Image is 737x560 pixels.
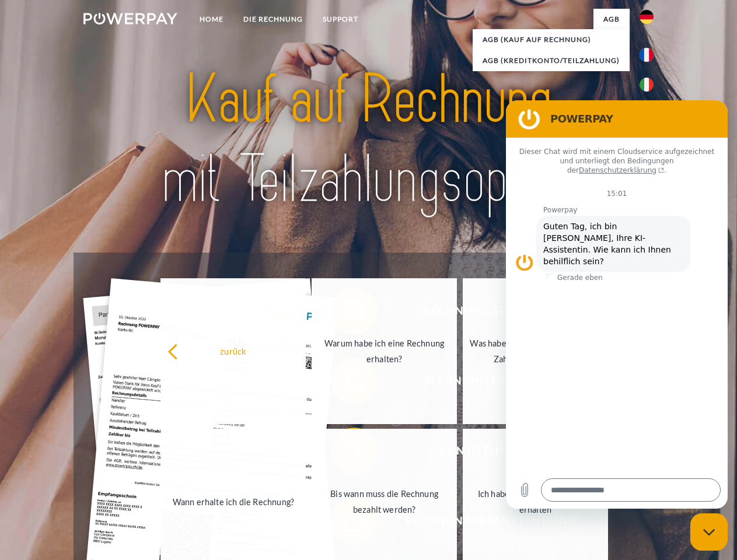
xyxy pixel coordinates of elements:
[463,278,608,424] a: Was habe ich noch offen, ist meine Zahlung eingegangen?
[319,335,450,367] div: Warum habe ich eine Rechnung erhalten?
[640,78,654,92] img: it
[593,9,630,30] a: agb
[313,9,368,30] a: SUPPORT
[506,100,728,509] iframe: Messaging-Fenster
[470,335,601,367] div: Was habe ich noch offen, ist meine Zahlung eingegangen?
[319,486,450,517] div: Bis wann muss die Rechnung bezahlt werden?
[690,513,728,551] iframe: Schaltfläche zum Öffnen des Messaging-Fensters; Konversation läuft
[640,48,654,62] img: fr
[83,13,177,24] img: logo-powerpay-white.svg
[111,56,626,223] img: title-powerpay_de.svg
[470,486,601,517] div: Ich habe nur eine Teillieferung erhalten
[473,29,630,50] a: AGB (Kauf auf Rechnung)
[233,9,313,30] a: DIE RECHNUNG
[190,9,233,30] a: Home
[473,50,630,71] a: AGB (Kreditkonto/Teilzahlung)
[167,494,299,509] div: Wann erhalte ich die Rechnung?
[167,343,299,359] div: zurück
[640,10,654,24] img: de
